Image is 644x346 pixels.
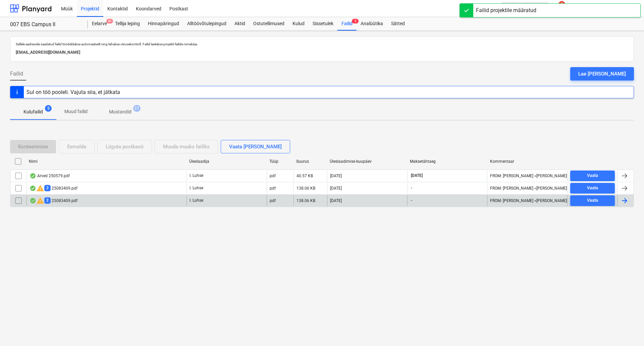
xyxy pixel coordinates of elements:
a: Kulud [288,17,309,31]
span: 2 [44,185,51,191]
button: Vaata [PERSON_NAME] [221,140,290,153]
button: Vaata [570,195,615,206]
p: I. Luhse [190,185,203,191]
div: 138.06 KB [297,186,315,191]
div: pdf [270,198,276,203]
div: pdf [270,186,276,191]
a: Alltöövõtulepingud [183,17,230,31]
p: [EMAIL_ADDRESS][DOMAIN_NAME] [16,49,628,56]
span: warning [36,184,44,192]
div: Sul on töö pooleli. Vajuta siia, et jätkata [26,89,120,95]
div: Nimi [29,159,184,164]
div: Lae [PERSON_NAME] [578,69,626,78]
span: 9+ [106,19,113,23]
div: Failid [337,17,357,31]
span: warning [36,197,44,205]
div: Andmed failist loetud [30,198,36,203]
div: 007 EBS Campus II [10,21,80,28]
div: 40.57 KB [297,174,313,178]
div: 25083409.pdf [30,197,77,205]
button: Vaata [570,170,615,181]
button: Vaata [570,183,615,194]
div: 138.06 KB [297,198,315,203]
span: 27 [133,105,141,112]
div: [DATE] [330,174,342,178]
a: Eelarve9+ [88,17,111,31]
p: Mustandid [109,108,131,115]
div: Eelarve [88,17,111,31]
div: [DATE] [330,186,342,191]
div: Üleslaadimise kuupäev [330,159,405,164]
div: Failid projektile määratud [476,6,536,14]
div: Suurus [296,159,324,164]
span: - [410,185,413,191]
a: Failid5 [337,17,357,31]
div: Üleslaadija [189,159,264,164]
a: Ostutellimused [249,17,288,31]
div: Vaata [587,172,598,180]
p: I. Luhse [190,173,203,179]
a: Aktid [230,17,249,31]
a: Hinnapäringud [144,17,183,31]
div: pdf [270,174,276,178]
div: Tüüp [269,159,291,164]
p: Sellele aadressile saadetud failid töödeldakse automaatselt ning tehakse viirusekontroll. Failid ... [16,42,628,46]
p: Kulufailid [23,108,43,115]
div: Vaata [PERSON_NAME] [229,142,282,151]
span: 5 [45,105,52,112]
div: Vaata [587,184,598,192]
div: Maksetähtaeg [410,159,485,164]
span: Failid [10,70,23,78]
div: Vaata [587,197,598,204]
div: Andmed failist loetud [30,173,36,179]
span: - [410,198,413,203]
span: 2 [44,197,51,204]
iframe: Chat Widget [610,314,644,346]
a: Tellija leping [111,17,144,31]
a: Analüütika [357,17,387,31]
span: 5 [352,19,359,23]
div: 25083409.pdf [30,184,77,192]
a: Sätted [387,17,409,31]
div: Andmed failist loetud [30,186,36,191]
button: Lae [PERSON_NAME] [570,67,634,81]
div: Arved 250579.pdf [30,173,70,179]
span: [DATE] [410,173,423,179]
p: I. Luhse [190,198,203,203]
div: Kommentaar [490,159,565,164]
a: Sissetulek [309,17,337,31]
div: [DATE] [330,198,342,203]
p: Muud failid [64,108,88,115]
